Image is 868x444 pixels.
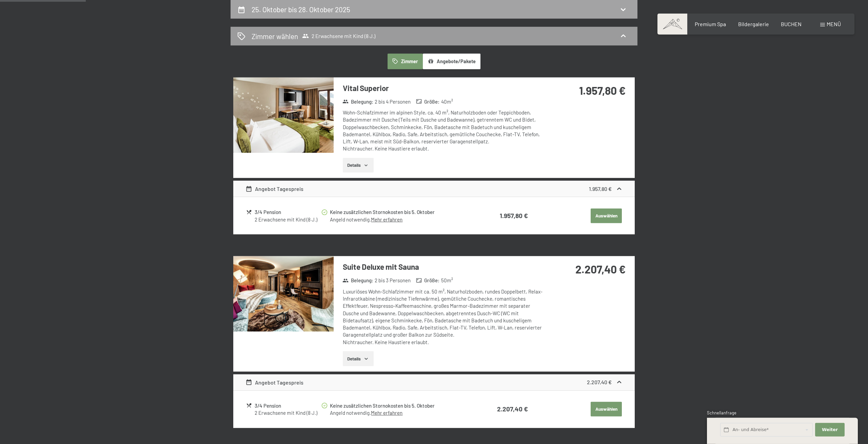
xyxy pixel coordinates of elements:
div: Angeld notwendig. [330,409,471,416]
strong: Belegung : [342,277,373,284]
span: 2 bis 4 Personen [375,98,411,105]
strong: 2.207,40 € [587,379,612,385]
h3: Vital Superior [343,83,545,93]
strong: Größe : [416,98,440,105]
button: Details [343,158,374,173]
img: mss_renderimg.php [233,77,334,153]
a: BUCHEN [781,21,802,27]
span: Menü [827,21,841,27]
div: Angebot Tagespreis [245,378,304,387]
img: mss_renderimg.php [233,256,334,332]
a: Mehr erfahren [371,216,402,223]
h2: Zimmer wählen [252,31,298,41]
button: Angebote/Pakete [423,54,480,69]
h3: Suite Deluxe mit Sauna [343,262,545,272]
span: Weiter [822,427,838,433]
h2: 25. Oktober bis 28. Oktober 2025 [252,5,350,14]
span: 2 bis 3 Personen [375,277,411,284]
a: Premium Spa [695,21,726,27]
div: Wohn-Schlafzimmer im alpinen Style, ca. 40 m², Naturholzboden oder Teppichboden, Badezimmer mit D... [343,109,545,153]
div: 3/4 Pension [255,402,321,410]
button: Zimmer [388,54,423,69]
strong: 2.207,40 € [575,263,626,276]
div: Keine zusätzlichen Stornokosten bis 5. Oktober [330,208,471,216]
strong: 1.957,80 € [579,84,626,97]
div: Angeld notwendig. [330,216,471,223]
span: Schnellanfrage [707,410,736,415]
div: 2 Erwachsene mit Kind (8 J.) [255,409,321,416]
strong: 1.957,80 € [500,212,528,219]
strong: Größe : [416,277,440,284]
button: Weiter [815,423,844,437]
span: 2 Erwachsene mit Kind (8 J.) [302,33,375,39]
span: 50 m² [441,277,453,284]
span: 40 m² [441,98,453,105]
strong: Belegung : [342,98,373,105]
strong: 2.207,40 € [497,405,528,413]
div: Angebot Tagespreis [245,185,304,193]
button: Auswählen [591,209,622,224]
strong: 1.957,80 € [589,185,612,192]
div: 2 Erwachsene mit Kind (8 J.) [255,216,321,223]
a: Bildergalerie [738,21,769,27]
div: 3/4 Pension [255,208,321,216]
button: Details [343,351,374,366]
div: Keine zusätzlichen Stornokosten bis 5. Oktober [330,402,471,410]
div: Luxuriöses Wohn-Schlafzimmer mit ca. 50 m², Naturholzboden, rundes Doppelbett, Relax-Infrarotkabi... [343,288,545,346]
button: Auswählen [591,402,622,417]
div: Angebot Tagespreis2.207,40 € [233,374,635,391]
a: Mehr erfahren [371,410,402,416]
div: Angebot Tagespreis1.957,80 € [233,181,635,197]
